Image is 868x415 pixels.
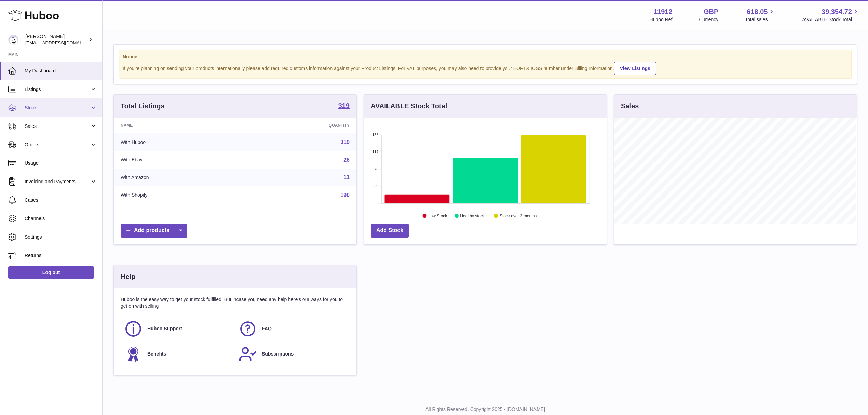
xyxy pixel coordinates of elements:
span: AVAILABLE Stock Total [802,16,860,23]
span: 39,354.72 [822,7,852,16]
span: Invoicing and Payments [25,178,90,185]
span: Settings [25,234,97,240]
span: Cases [25,197,97,203]
span: 618.05 [747,7,768,16]
span: [EMAIL_ADDRESS][DOMAIN_NAME] [25,40,100,45]
span: Listings [25,86,90,93]
strong: 11912 [653,7,673,16]
span: Total sales [745,16,775,23]
strong: GBP [704,7,718,16]
div: [PERSON_NAME] [25,33,87,46]
a: 39,354.72 AVAILABLE Stock Total [802,7,860,23]
img: internalAdmin-11912@internal.huboo.com [8,35,18,45]
div: Currency [699,16,719,23]
span: Returns [25,252,97,259]
div: Huboo Ref [650,16,673,23]
a: 618.05 Total sales [745,7,775,23]
span: Orders [25,142,90,148]
span: Channels [25,215,97,222]
span: Sales [25,123,90,130]
span: My Dashboard [25,68,97,74]
a: Log out [8,266,94,279]
span: Usage [25,160,97,166]
span: Stock [25,105,90,111]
